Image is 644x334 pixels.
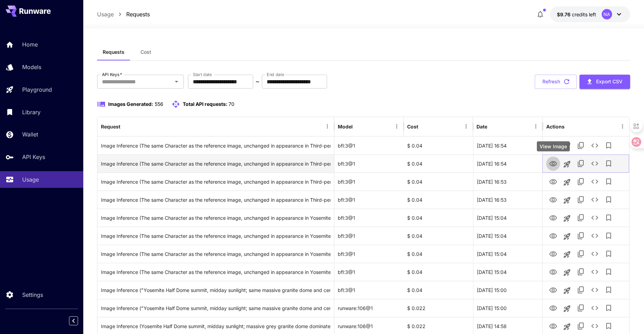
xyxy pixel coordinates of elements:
button: Launch in playground [560,157,574,171]
button: See details [588,193,602,207]
div: $ 0.04 [404,136,473,155]
div: Click to copy prompt [101,281,330,299]
button: View Image [546,138,560,152]
div: Request [101,124,120,130]
div: 29 Aug, 2025 15:04 [473,263,542,281]
button: Launch in playground [560,266,574,279]
div: bfl:3@1 [334,263,404,281]
div: Collapse sidebar [74,315,83,327]
button: $9.75846NA [550,6,630,22]
div: $ 0.04 [404,227,473,245]
button: Add to library [602,139,616,152]
div: 29 Aug, 2025 15:04 [473,227,542,245]
div: $ 0.04 [404,263,473,281]
div: Click to copy prompt [101,137,330,155]
p: API Keys [22,153,45,161]
div: bfl:3@1 [334,281,404,299]
button: Add to library [602,283,616,297]
button: Menu [392,122,402,131]
button: Menu [531,122,541,131]
button: View Image [546,192,560,207]
p: Playground [22,85,52,94]
div: NA [602,9,612,19]
button: Copy TaskUUID [574,301,588,315]
button: View Image [546,283,560,297]
p: Usage [22,175,39,184]
div: 29 Aug, 2025 16:54 [473,136,542,155]
p: Home [22,40,38,49]
button: See details [588,283,602,297]
button: Refresh [535,75,577,89]
button: Sort [121,122,131,131]
p: Library [22,108,41,116]
button: View Image [546,301,560,315]
div: Cost [407,124,418,130]
span: 556 [155,101,163,107]
span: $9.76 [557,11,572,17]
button: View Image [546,247,560,261]
div: 29 Aug, 2025 15:04 [473,245,542,263]
button: Open [172,77,181,86]
div: $ 0.04 [404,191,473,209]
div: bfl:3@1 [334,191,404,209]
button: Add to library [602,265,616,279]
button: Launch in playground [560,175,574,189]
div: View Image [537,141,570,151]
div: $9.75846 [557,11,596,18]
button: Copy TaskUUID [574,229,588,243]
button: See details [588,211,602,225]
span: Requests [103,49,124,55]
div: bfl:3@1 [334,155,404,173]
div: bfl:3@1 [334,136,404,155]
button: Launch in playground [560,302,574,316]
div: $ 0.022 [404,299,473,317]
button: See details [588,301,602,315]
div: bfl:3@1 [334,245,404,263]
button: Launch in playground [560,229,574,243]
div: bfl:3@1 [334,227,404,245]
button: Copy TaskUUID [574,319,588,333]
div: 29 Aug, 2025 15:00 [473,299,542,317]
div: Click to copy prompt [101,191,330,209]
span: 70 [229,101,234,107]
button: View Image [546,210,560,225]
div: Click to copy prompt [101,173,330,191]
a: Usage [97,10,114,18]
p: ~ [256,77,259,86]
button: Copy TaskUUID [574,157,588,170]
div: 29 Aug, 2025 16:53 [473,191,542,209]
label: End date [267,72,284,77]
button: See details [588,247,602,261]
div: Click to copy prompt [101,155,330,173]
button: See details [588,157,602,170]
div: 29 Aug, 2025 15:04 [473,209,542,227]
div: Click to copy prompt [101,299,330,317]
button: View Image [546,319,560,333]
p: Requests [126,10,150,18]
button: Add to library [602,319,616,333]
button: Add to library [602,229,616,243]
button: Copy TaskUUID [574,265,588,279]
button: See details [588,319,602,333]
div: $ 0.04 [404,209,473,227]
button: Sort [419,122,429,131]
p: Wallet [22,130,38,139]
button: Sort [353,122,363,131]
button: Menu [618,122,627,131]
div: Date [476,124,487,130]
div: Model [338,124,353,130]
label: Start date [193,72,212,77]
button: View Image [546,265,560,279]
div: Click to copy prompt [101,227,330,245]
button: See details [588,229,602,243]
div: 29 Aug, 2025 15:00 [473,281,542,299]
button: Add to library [602,193,616,207]
button: Add to library [602,157,616,170]
span: Total API requests: [183,101,227,107]
p: Settings [22,291,43,299]
div: Click to copy prompt [101,209,330,227]
button: Add to library [602,301,616,315]
div: Click to copy prompt [101,263,330,281]
button: Copy TaskUUID [574,283,588,297]
button: View Image [546,228,560,243]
